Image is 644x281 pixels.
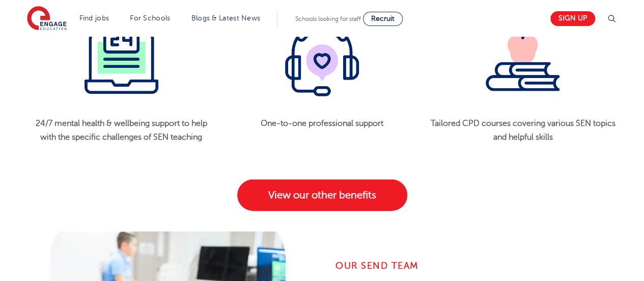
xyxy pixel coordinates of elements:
[130,14,170,22] a: For Schools
[363,12,403,26] a: Recruit
[237,180,407,211] a: View our other benefits
[430,119,615,141] strong: Tailored CPD courses covering various SEN topics and helpful skills
[27,6,67,32] img: Engage Education
[550,11,595,26] a: Sign up
[191,14,261,22] a: Blogs & Latest News
[261,119,383,128] strong: One-to-one professional support
[295,15,361,22] span: Schools looking for staff
[371,15,395,22] span: Recruit
[79,14,109,22] a: Find jobs
[335,261,418,271] strong: Our SEND team
[36,119,207,141] strong: 24/7 mental health & wellbeing support to help with the specific challenges of SEN teaching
